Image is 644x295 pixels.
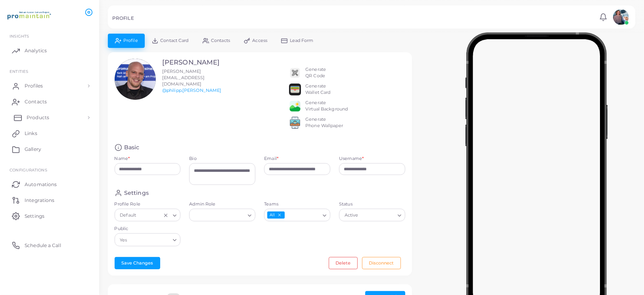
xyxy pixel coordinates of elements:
[305,67,326,79] div: Generate QR Code
[189,156,255,162] label: Bio
[290,38,314,43] span: Lead Form
[138,211,161,220] input: Search for option
[124,144,140,151] h4: Basic
[6,237,93,253] a: Schedule a Call
[289,100,301,112] img: e64e04433dee680bcc62d3a6779a8f701ecaf3be228fb80ea91b313d80e16e10.png
[10,34,29,38] span: INSIGHTS
[6,110,93,126] a: Products
[289,117,301,129] img: 522fc3d1c3555ff804a1a379a540d0107ed87845162a92721bf5e2ebbcc3ae6c.png
[211,38,230,43] span: Contacts
[115,156,130,162] label: Name
[162,59,230,67] h3: [PERSON_NAME]
[119,236,128,244] span: Yes
[25,146,41,153] span: Gallery
[6,94,93,110] a: Contacts
[360,211,395,220] input: Search for option
[305,100,348,112] div: Generate Virtual Background
[162,69,205,87] span: [PERSON_NAME][EMAIL_ADDRESS][DOMAIN_NAME]
[6,78,93,94] a: Profiles
[129,236,170,244] input: Search for option
[25,213,44,220] span: Settings
[339,201,405,207] label: Status
[163,212,169,218] button: Clear Selected
[115,209,181,221] div: Search for option
[162,88,221,93] a: @philipp.[PERSON_NAME]
[339,209,405,221] div: Search for option
[25,47,47,54] span: Analytics
[6,176,93,192] a: Automations
[115,201,181,207] label: Profile Role
[362,257,401,269] button: Disconnect
[124,189,149,197] h4: Settings
[6,141,93,157] a: Gallery
[289,67,301,79] img: qr2.png
[613,9,629,25] img: avatar
[25,130,37,137] span: Links
[289,84,301,95] img: apple-wallet.png
[264,201,330,207] label: Teams
[112,15,134,21] h5: PROFILE
[7,8,51,22] img: logo
[253,38,268,43] span: Access
[25,197,54,204] span: Integrations
[10,69,28,74] span: ENTITIES
[6,208,93,224] a: Settings
[189,209,255,221] div: Search for option
[119,211,137,220] span: Default
[286,211,320,220] input: Search for option
[25,98,47,105] span: Contacts
[305,116,343,129] div: Generate Phone Wallpaper
[6,126,93,141] a: Links
[160,38,188,43] span: Contact Card
[25,82,43,89] span: Profiles
[343,211,359,220] span: Active
[611,9,631,25] a: avatar
[115,233,181,246] div: Search for option
[6,43,93,59] a: Analytics
[123,38,138,43] span: Profile
[339,156,364,162] label: Username
[115,257,160,269] button: Save Changes
[27,114,49,121] span: Products
[277,212,282,218] button: Deselect All
[329,257,358,269] button: Delete
[264,156,278,162] label: Email
[193,211,245,220] input: Search for option
[305,83,330,96] div: Generate Wallet Card
[267,211,284,219] span: All
[6,192,93,208] a: Integrations
[25,181,57,188] span: Automations
[10,167,47,172] span: Configurations
[189,201,255,207] label: Admin Role
[264,209,330,221] div: Search for option
[25,242,61,249] span: Schedule a Call
[115,226,181,232] label: Public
